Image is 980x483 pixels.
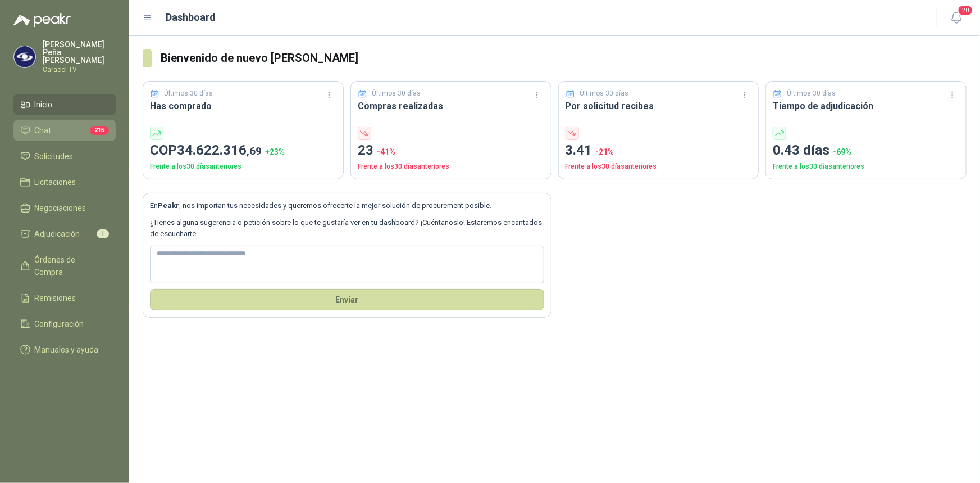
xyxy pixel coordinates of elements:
[158,201,179,210] b: Peakr
[13,287,116,309] a: Remisiones
[35,228,80,240] span: Adjudicación
[150,200,544,211] p: En , nos importan tus necesidades y queremos ofrecerte la mejor solución de procurement posible.
[13,339,116,360] a: Manuales y ayuda
[13,249,116,283] a: Órdenes de Compra
[596,147,614,156] span: -21 %
[35,344,99,356] span: Manuales y ayuda
[13,146,116,167] a: Solicitudes
[13,13,71,27] img: Logo peakr
[35,176,76,188] span: Licitaciones
[150,217,544,240] p: ¿Tienes alguna sugerencia o petición sobre lo que te gustaría ver en tu dashboard? ¡Cuéntanoslo! ...
[166,10,216,25] h1: Dashboard
[35,202,86,214] span: Negociaciones
[13,94,116,115] a: Inicio
[958,5,973,16] span: 20
[946,8,967,28] button: 20
[773,99,959,113] h3: Tiempo de adjudicación
[580,88,628,99] p: Últimos 30 días
[43,40,116,64] p: [PERSON_NAME] Peña [PERSON_NAME]
[358,99,544,113] h3: Compras realizadas
[787,88,836,99] p: Últimos 30 días
[358,161,544,172] p: Frente a los 30 días anteriores
[13,197,116,219] a: Negociaciones
[161,49,967,67] h3: Bienvenido de nuevo [PERSON_NAME]
[150,289,544,310] button: Envíar
[177,142,262,158] span: 34.622.316
[566,161,752,172] p: Frente a los 30 días anteriores
[265,147,285,156] span: + 23 %
[90,126,109,135] span: 215
[35,98,53,111] span: Inicio
[35,318,84,330] span: Configuración
[14,46,35,67] img: Company Logo
[13,313,116,335] a: Configuración
[358,140,544,161] p: 23
[372,88,421,99] p: Últimos 30 días
[13,171,116,193] a: Licitaciones
[833,147,851,156] span: -69 %
[566,99,752,113] h3: Por solicitud recibes
[35,292,76,304] span: Remisiones
[377,147,395,156] span: -41 %
[35,150,74,162] span: Solicitudes
[773,161,959,172] p: Frente a los 30 días anteriores
[247,145,262,157] span: ,69
[150,99,336,113] h3: Has comprado
[43,66,116,73] p: Caracol TV
[165,88,213,99] p: Últimos 30 días
[35,124,52,137] span: Chat
[97,229,109,238] span: 1
[35,254,105,278] span: Órdenes de Compra
[566,140,752,161] p: 3.41
[773,140,959,161] p: 0.43 días
[13,223,116,245] a: Adjudicación1
[13,120,116,141] a: Chat215
[150,161,336,172] p: Frente a los 30 días anteriores
[150,140,336,161] p: COP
